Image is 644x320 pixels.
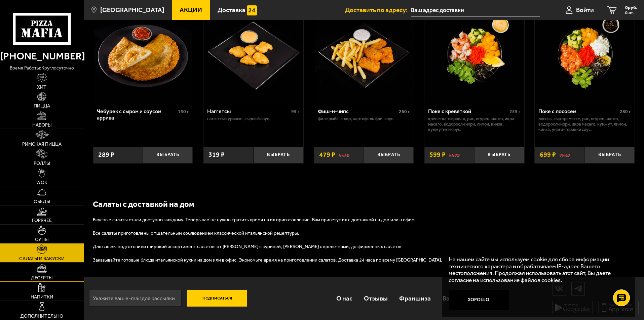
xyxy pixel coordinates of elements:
p: лосось, Сыр креметте, рис, огурец, манго, водоросли Нори, икра масаго, кунжут, лимон, кинза, унаг... [538,116,631,132]
span: 280 г [620,109,631,115]
span: Пицца [34,104,50,108]
p: наггетсы куриные, сырный соус. [207,116,300,122]
span: Вкусные салаты стали доступны каждому. Теперь вам не нужно тратить время на их приготовление. Вам... [93,217,415,223]
button: Выбрать [143,147,193,163]
s: 553 ₽ [339,151,349,158]
span: Войти [576,7,594,13]
span: Супы [35,237,48,242]
a: Наггетсы [203,5,303,103]
a: Отзывы [358,287,393,309]
span: Доставка [218,7,245,13]
b: Салаты с доставкой на дом [93,199,194,209]
a: АкционныйПоке с креветкой [424,5,524,103]
div: Наггетсы [207,108,290,115]
span: Салаты и закуски [19,257,65,261]
s: 763 ₽ [559,151,570,158]
img: Поке с лососем [536,5,634,103]
span: 599 ₽ [429,151,446,158]
span: Дополнительно [20,314,63,319]
span: WOK [36,180,47,185]
span: 319 ₽ [209,151,225,158]
span: 260 г [399,109,410,115]
button: Выбрать [364,147,414,163]
div: Поке с лососем [538,108,618,115]
img: 15daf4d41897b9f0e9f617042186c801.svg [247,5,257,15]
span: [GEOGRAPHIC_DATA] [100,7,164,13]
span: 479 ₽ [319,151,335,158]
span: Десерты [31,276,52,280]
button: Выбрать [254,147,303,163]
p: На нашем сайте мы используем cookie для сбора информации технического характера и обрабатываем IP... [449,256,624,284]
a: АкционныйПоке с лососем [535,5,635,103]
span: Хит [37,85,46,90]
span: Обеды [34,199,50,204]
img: Поке с креветкой [425,5,523,103]
button: Выбрать [474,147,524,163]
div: Чебурек с сыром и соусом аррива [97,108,177,121]
p: филе рыбы, кляр, картофель фри, соус. [318,116,410,122]
span: Наборы [32,123,51,128]
a: Франшиза [393,287,437,309]
img: Чебурек с сыром и соусом аррива [94,5,192,103]
span: Все салаты приготовлены с тщательным соблюдением классической итальянской рецептуры. [93,230,299,236]
a: О нас [330,287,358,309]
input: Укажите ваш e-mail для рассылки [89,290,182,307]
a: Вакансии [437,287,476,309]
span: Акции [180,7,202,13]
p: креветка тигровая, рис, огурец, манго, икра масаго, водоросли Нори, лимон, кинза, кунжутный соус. [428,116,521,132]
span: Роллы [34,161,50,166]
button: Подписаться [187,290,248,307]
span: 699 ₽ [540,151,556,158]
img: Наггетсы [204,5,302,103]
span: Римская пицца [22,142,62,147]
span: 255 г [509,109,521,115]
div: Поке с креветкой [428,108,508,115]
button: Выбрать [585,147,635,163]
span: 95 г [291,109,300,115]
span: 0 шт. [625,11,637,15]
span: Заказывайте готовые блюда итальянской кухни на дом или в офис. Экономьте время на приготовлении с... [93,257,442,263]
div: Фиш-н-чипс [318,108,397,115]
span: Для вас мы подготовили широкий ассортимент салатов: от [PERSON_NAME] с курицей, [PERSON_NAME] с к... [93,244,401,249]
button: Хорошо [449,290,509,310]
span: 150 г [178,109,189,115]
s: 657 ₽ [449,151,460,158]
span: Доставить по адресу: [345,7,411,13]
span: Горячее [32,218,52,223]
input: Ваш адрес доставки [411,4,540,16]
a: Чебурек с сыром и соусом аррива [93,5,193,103]
span: Напитки [31,295,53,300]
span: 0 руб. [625,5,637,10]
img: Фиш-н-чипс [315,5,413,103]
span: 289 ₽ [98,151,114,158]
a: АкционныйФиш-н-чипс [314,5,414,103]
